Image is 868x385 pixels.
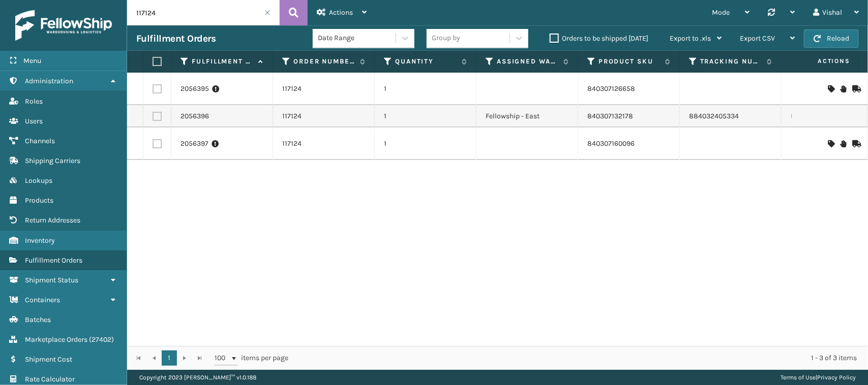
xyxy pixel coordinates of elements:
label: Tracking Number [700,57,762,66]
a: 2056396 [181,111,209,121]
td: 1 [375,105,476,127]
a: 840307132178 [587,112,633,120]
a: 2056397 [181,139,208,149]
span: Administration [25,77,73,85]
span: Shipping Carriers [25,156,80,165]
label: Product SKU [598,57,660,66]
span: ( 27402 ) [89,335,114,344]
span: Products [25,196,53,205]
img: logo [15,10,112,41]
td: Fellowship - East [476,105,578,127]
span: Shipment Status [25,276,78,284]
a: 2056395 [181,84,209,94]
span: Containers [25,296,60,304]
a: 884032405334 [689,112,739,120]
span: 100 [215,353,230,363]
span: Menu [23,56,41,65]
a: Privacy Policy [817,374,856,381]
h3: Fulfillment Orders [136,33,216,45]
a: 840307126658 [587,84,635,93]
label: Assigned Warehouse [497,57,558,66]
span: Export CSV [740,34,775,43]
span: Marketplace Orders [25,335,87,344]
div: Date Range [318,33,397,44]
td: 1 [375,73,476,105]
i: Assign Carrier and Warehouse [828,85,834,92]
span: Lookups [25,176,52,185]
label: Orders to be shipped [DATE] [550,34,648,43]
i: Mark as Shipped [852,85,858,92]
td: 1 [375,127,476,160]
button: Reload [804,29,859,48]
span: Actions [786,53,856,70]
span: Mode [712,8,730,17]
span: Actions [329,8,353,17]
div: 1 - 3 of 3 items [303,353,857,363]
i: Mark as Shipped [852,140,858,147]
span: Shipment Cost [25,355,72,364]
a: 117124 [282,139,302,149]
span: Users [25,117,43,125]
i: On Hold [840,140,846,147]
p: Copyright 2023 [PERSON_NAME]™ v 1.0.188 [139,370,256,385]
span: Rate Calculator [25,375,75,383]
span: Inventory [25,236,55,245]
div: | [781,370,856,385]
div: Group by [432,33,460,44]
i: Assign Carrier and Warehouse [828,140,834,147]
span: items per page [215,350,289,366]
a: 117124 [282,84,302,94]
span: Export to .xls [670,34,711,43]
i: On Hold [840,85,846,92]
label: Fulfillment Order Id [192,57,253,66]
span: Roles [25,97,43,106]
span: Channels [25,137,55,145]
a: 840307160096 [587,139,635,148]
label: Quantity [395,57,457,66]
span: Fulfillment Orders [25,256,82,265]
a: Terms of Use [781,374,816,381]
a: 1 [162,350,177,366]
span: Return Addresses [25,216,80,224]
a: 117124 [282,111,302,121]
span: Batches [25,315,51,324]
label: Order Number [293,57,355,66]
